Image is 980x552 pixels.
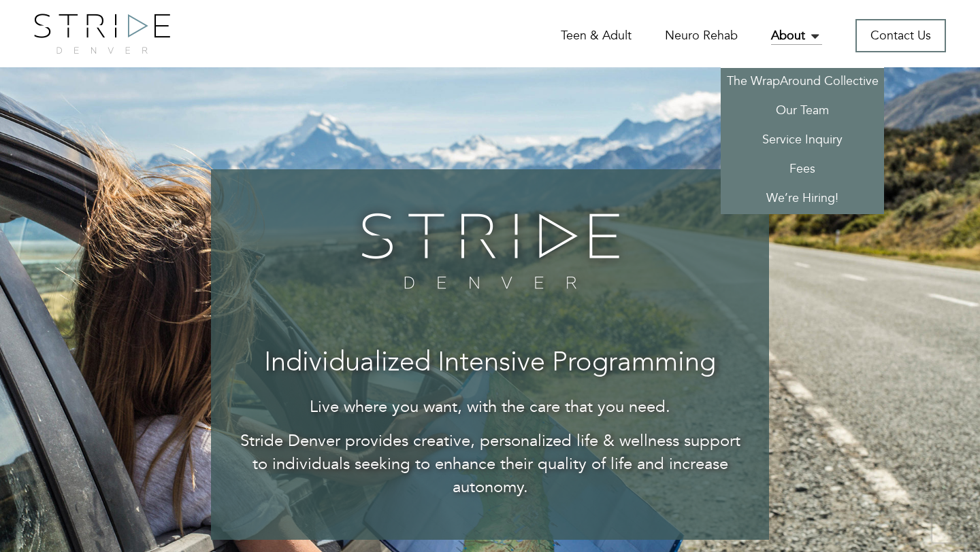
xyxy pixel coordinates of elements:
[238,396,742,419] p: Live where you want, with the care that you need.
[238,349,742,379] h3: Individualized Intensive Programming
[771,27,822,46] a: About
[721,68,884,97] a: The WrapAround Collective
[721,156,884,185] a: Fees
[34,14,170,54] img: logo.png
[561,27,632,44] a: Teen & Adult
[238,430,742,500] p: Stride Denver provides creative, personalized life & wellness support to individuals seeking to e...
[665,27,738,44] a: Neuro Rehab
[721,97,884,126] a: Our Team
[353,203,628,298] img: banner-logo.png
[855,19,946,52] a: Contact Us
[721,185,884,214] a: We’re Hiring!
[721,126,884,156] a: Service Inquiry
